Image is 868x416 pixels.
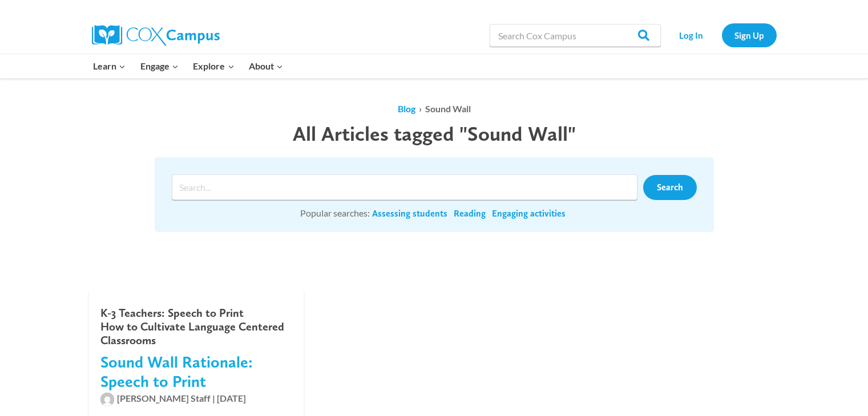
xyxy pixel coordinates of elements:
[140,59,179,74] span: Engage
[117,393,211,403] span: [PERSON_NAME] Staff
[667,23,716,47] a: Log In
[100,306,293,347] h2: K-3 Teachers: Speech to Print How to Cultivate Language Centered Classrooms
[293,121,576,146] span: All Articles tagged "Sound Wall"
[372,207,447,220] a: Assessing students
[300,207,370,218] span: Popular searches:
[155,101,714,116] ol: ›
[398,103,415,114] a: Blog
[492,207,566,220] a: Engaging activities
[93,59,126,74] span: Learn
[490,24,661,47] input: Search Cox Campus
[657,182,683,193] span: Search
[667,23,777,47] nav: Secondary Navigation
[86,54,290,78] nav: Primary Navigation
[454,207,486,220] a: Reading
[249,59,283,74] span: About
[425,103,471,114] span: Sound Wall
[193,59,234,74] span: Explore
[172,174,643,200] form: Search form
[643,175,697,200] a: Search
[212,393,215,403] span: |
[92,25,220,46] img: Cox Campus
[217,393,246,403] span: [DATE]
[722,23,777,47] a: Sign Up
[172,174,637,200] input: Search input
[100,352,253,391] span: Sound Wall Rationale: Speech to Print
